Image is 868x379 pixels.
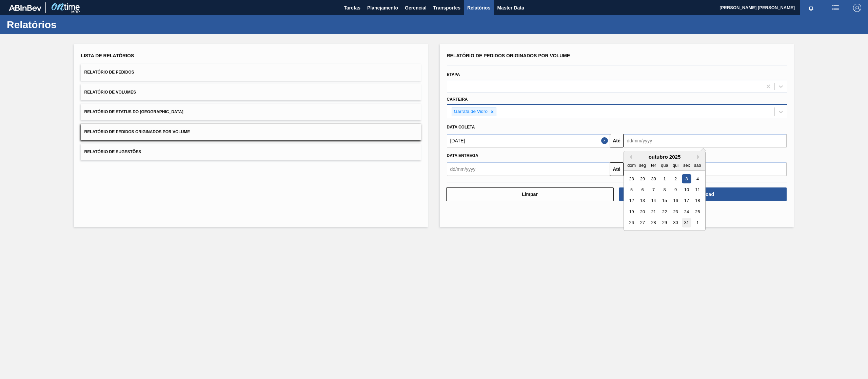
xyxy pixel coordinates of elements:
[638,207,647,216] div: Choose segunda-feira, 20 de outubro de 2025
[627,174,636,183] div: Choose domingo, 28 de setembro de 2025
[619,187,787,201] button: Download
[660,174,669,183] div: Choose quarta-feira, 1 de outubro de 2025
[693,174,702,183] div: Choose sábado, 4 de outubro de 2025
[344,4,360,12] span: Tarefas
[693,207,702,216] div: Choose sábado, 25 de outubro de 2025
[671,161,680,170] div: qui
[467,4,490,12] span: Relatórios
[627,155,632,159] button: Previous Month
[693,161,702,170] div: sab
[671,185,680,194] div: Choose quinta-feira, 9 de outubro de 2025
[649,207,658,216] div: Choose terça-feira, 21 de outubro de 2025
[405,4,427,12] span: Gerencial
[610,162,624,176] button: Até
[84,109,183,114] span: Relatório de Status do [GEOGRAPHIC_DATA]
[624,154,705,160] div: outubro 2025
[649,161,658,170] div: ter
[671,218,680,227] div: Choose quinta-feira, 30 de outubro de 2025
[627,161,636,170] div: dom
[497,4,524,12] span: Master Data
[447,162,610,176] input: dd/mm/yyyy
[81,124,421,140] button: Relatório de Pedidos Originados por Volume
[7,21,127,28] h1: Relatórios
[627,196,636,205] div: Choose domingo, 12 de outubro de 2025
[81,104,421,120] button: Relatório de Status do [GEOGRAPHIC_DATA]
[446,187,614,201] button: Limpar
[697,155,702,159] button: Next Month
[693,218,702,227] div: Choose sábado, 1 de novembro de 2025
[626,173,703,228] div: month 2025-10
[447,134,610,147] input: dd/mm/yyyy
[649,218,658,227] div: Choose terça-feira, 28 de outubro de 2025
[601,134,610,147] button: Close
[624,134,787,147] input: dd/mm/yyyy
[693,196,702,205] div: Choose sábado, 18 de outubro de 2025
[447,72,460,77] label: Etapa
[84,70,134,75] span: Relatório de Pedidos
[682,207,691,216] div: Choose sexta-feira, 24 de outubro de 2025
[649,185,658,194] div: Choose terça-feira, 7 de outubro de 2025
[9,5,41,11] img: TNhmsLtSVTkK8tSr43FrP2fwEKptu5GPRR3wAAAABJRU5ErkJggg==
[81,144,421,160] button: Relatório de Sugestões
[682,196,691,205] div: Choose sexta-feira, 17 de outubro de 2025
[84,129,190,134] span: Relatório de Pedidos Originados por Volume
[367,4,398,12] span: Planejamento
[682,174,691,183] div: Choose sexta-feira, 3 de outubro de 2025
[447,125,475,129] span: Data coleta
[81,64,421,81] button: Relatório de Pedidos
[853,4,861,12] img: Logout
[81,53,134,58] span: Lista de Relatórios
[638,174,647,183] div: Choose segunda-feira, 29 de setembro de 2025
[627,207,636,216] div: Choose domingo, 19 de outubro de 2025
[682,161,691,170] div: sex
[671,207,680,216] div: Choose quinta-feira, 23 de outubro de 2025
[671,174,680,183] div: Choose quinta-feira, 2 de outubro de 2025
[660,218,669,227] div: Choose quarta-feira, 29 de outubro de 2025
[610,134,624,147] button: Até
[649,174,658,183] div: Choose terça-feira, 30 de setembro de 2025
[84,90,136,95] span: Relatório de Volumes
[638,185,647,194] div: Choose segunda-feira, 6 de outubro de 2025
[693,185,702,194] div: Choose sábado, 11 de outubro de 2025
[433,4,460,12] span: Transportes
[638,218,647,227] div: Choose segunda-feira, 27 de outubro de 2025
[800,3,822,13] button: Notificações
[831,4,840,12] img: userActions
[682,218,691,227] div: Choose sexta-feira, 31 de outubro de 2025
[627,218,636,227] div: Choose domingo, 26 de outubro de 2025
[682,185,691,194] div: Choose sexta-feira, 10 de outubro de 2025
[81,84,421,101] button: Relatório de Volumes
[660,185,669,194] div: Choose quarta-feira, 8 de outubro de 2025
[660,207,669,216] div: Choose quarta-feira, 22 de outubro de 2025
[660,196,669,205] div: Choose quarta-feira, 15 de outubro de 2025
[671,196,680,205] div: Choose quinta-feira, 16 de outubro de 2025
[660,161,669,170] div: qua
[638,196,647,205] div: Choose segunda-feira, 13 de outubro de 2025
[447,53,570,58] span: Relatório de Pedidos Originados por Volume
[649,196,658,205] div: Choose terça-feira, 14 de outubro de 2025
[84,149,141,154] span: Relatório de Sugestões
[447,97,468,102] label: Carteira
[447,153,478,158] span: Data Entrega
[638,161,647,170] div: seg
[627,185,636,194] div: Choose domingo, 5 de outubro de 2025
[452,107,489,116] div: Garrafa de Vidro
